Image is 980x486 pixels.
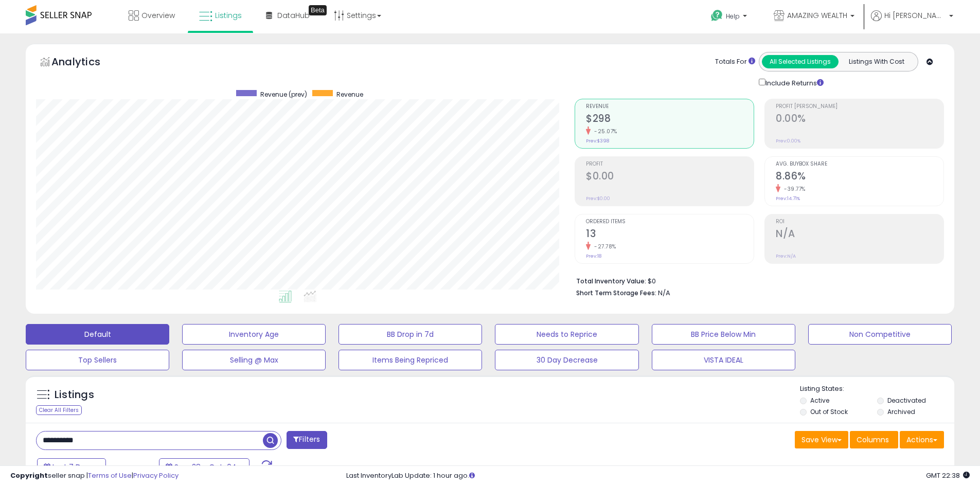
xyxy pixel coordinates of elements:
a: Privacy Policy [133,471,179,480]
div: Last InventoryLab Update: 1 hour ago. [346,471,970,481]
button: Actions [900,431,944,448]
span: N/A [658,288,670,298]
span: Avg. Buybox Share [776,161,943,167]
label: Deactivated [887,396,926,405]
button: All Selected Listings [762,55,839,68]
span: Revenue (prev) [260,90,307,99]
h5: Analytics [51,55,120,71]
div: Tooltip anchor [309,5,327,15]
span: Last 7 Days [52,462,93,472]
small: Prev: $0.00 [586,195,610,202]
label: Archived [887,407,915,416]
span: Profit [PERSON_NAME] [776,104,943,110]
span: Hi [PERSON_NAME] [884,10,946,21]
div: Totals For [715,57,755,67]
button: Default [26,324,169,345]
button: Sep-28 - Oct-04 [159,458,250,476]
small: Prev: 14.71% [776,195,800,202]
span: Help [726,12,740,21]
b: Total Inventory Value: [576,277,646,285]
a: Help [703,2,757,33]
h2: 13 [586,228,754,242]
h2: $298 [586,113,754,127]
button: Items Being Repriced [338,350,482,370]
button: 30 Day Decrease [495,350,638,370]
button: Inventory Age [182,324,326,345]
span: Ordered Items [586,219,754,225]
div: Include Returns [751,77,836,88]
button: Selling @ Max [182,350,326,370]
span: Profit [586,161,754,167]
span: 2025-10-12 22:38 GMT [926,471,970,480]
span: Revenue [336,90,363,99]
button: Listings With Cost [838,55,915,68]
div: seller snap | | [10,471,179,481]
small: Prev: 18 [586,253,601,259]
p: Listing States: [800,384,954,394]
b: Short Term Storage Fees: [576,289,656,297]
button: Last 7 Days [37,458,106,476]
button: BB Price Below Min [652,324,795,345]
i: Get Help [710,9,723,22]
button: Non Competitive [808,324,952,345]
span: DataHub [277,10,310,21]
h2: N/A [776,228,943,242]
h2: $0.00 [586,170,754,184]
a: Terms of Use [88,471,132,480]
button: BB Drop in 7d [338,324,482,345]
label: Out of Stock [810,407,848,416]
button: Needs to Reprice [495,324,638,345]
span: AMAZING WEALTH [787,10,847,21]
small: -39.77% [780,185,806,193]
small: Prev: $398 [586,138,609,144]
span: Revenue [586,104,754,110]
h5: Listings [55,388,94,402]
span: Sep-28 - Oct-04 [174,462,237,472]
span: Compared to: [108,463,155,473]
button: Top Sellers [26,350,169,370]
button: Save View [795,431,848,448]
button: Columns [850,431,898,448]
small: -27.78% [591,243,616,250]
label: Active [810,396,829,405]
span: Overview [141,10,175,21]
div: Clear All Filters [36,405,82,415]
small: -25.07% [591,128,617,135]
strong: Copyright [10,471,48,480]
span: Columns [857,435,889,445]
h2: 8.86% [776,170,943,184]
span: Listings [215,10,242,21]
small: Prev: N/A [776,253,796,259]
small: Prev: 0.00% [776,138,800,144]
li: $0 [576,274,936,286]
h2: 0.00% [776,113,943,127]
button: Filters [287,431,327,449]
span: ROI [776,219,943,225]
a: Hi [PERSON_NAME] [871,10,953,33]
button: VISTA IDEAL [652,350,795,370]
